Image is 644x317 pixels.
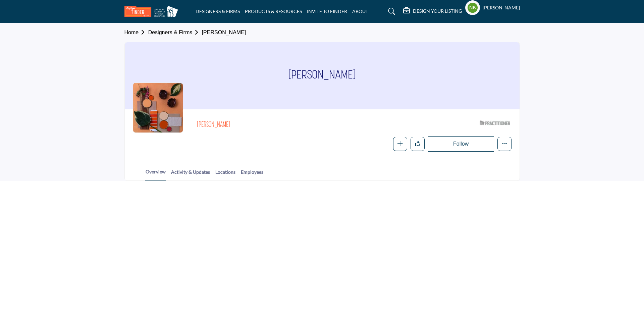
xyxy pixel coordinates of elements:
[124,30,148,35] a: Home
[483,4,520,11] h5: [PERSON_NAME]
[245,8,302,14] a: PRODUCTS & RESOURCES
[197,121,381,129] h2: [PERSON_NAME]
[497,137,512,151] button: More details
[382,6,399,17] a: Search
[403,7,462,15] div: DESIGN YOUR LISTING
[480,119,510,127] img: ASID Qualified Practitioners
[465,0,480,15] button: Show hide supplier dropdown
[148,30,202,35] a: Designers & Firms
[411,137,425,151] button: Like
[202,30,246,35] a: [PERSON_NAME]
[352,8,368,14] a: ABOUT
[215,168,236,180] a: Locations
[124,6,181,17] img: site Logo
[428,136,494,152] button: Follow
[196,8,240,14] a: DESIGNERS & FIRMS
[171,168,210,180] a: Activity & Updates
[240,168,264,180] a: Employees
[413,8,462,14] h5: DESIGN YOUR LISTING
[288,42,356,109] h1: [PERSON_NAME]
[307,8,347,14] a: INVITE TO FINDER
[145,168,166,180] a: Overview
